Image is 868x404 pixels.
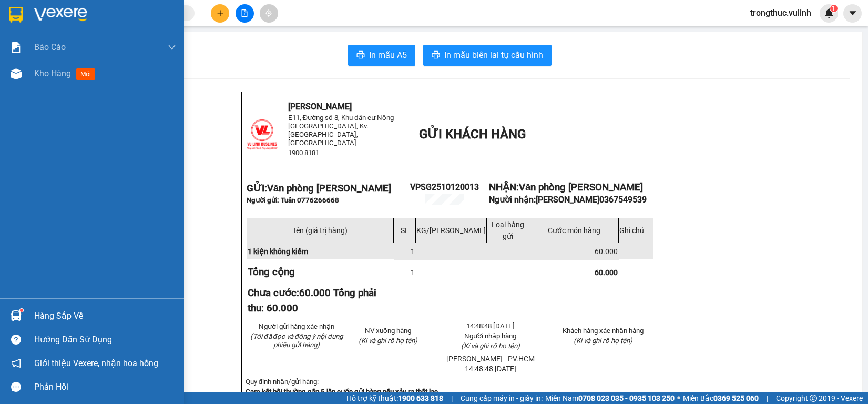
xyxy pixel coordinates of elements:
[451,392,453,404] span: |
[465,365,516,373] span: 14:48:48 [DATE]
[545,392,675,404] span: Miền Nam
[432,50,440,60] span: printer
[11,68,22,79] img: warehouse-icon
[398,394,443,402] strong: 1900 633 818
[217,9,224,17] span: plus
[489,181,643,193] strong: NHẬN:
[11,335,21,345] span: question-circle
[536,195,647,205] span: [PERSON_NAME]
[34,68,71,78] span: Kho hàng
[267,183,391,194] span: Văn phòng [PERSON_NAME]
[265,9,272,17] span: aim
[248,247,308,256] span: 1 kiện không kiểm
[11,42,22,53] img: solution-icon
[461,342,520,350] span: (Kí và ghi rõ họ tên)
[248,287,376,314] span: 60.000 Tổng phải thu: 60.000
[346,392,443,404] span: Hỗ trợ kỹ thuật:
[11,382,21,392] span: message
[288,114,394,147] span: E11, Đường số 8, Khu dân cư Nông [GEOGRAPHIC_DATA], Kv.[GEOGRAPHIC_DATA], [GEOGRAPHIC_DATA]
[767,392,768,404] span: |
[810,395,817,402] span: copyright
[76,68,95,80] span: mới
[683,392,759,404] span: Miền Bắc
[356,50,365,60] span: printer
[423,45,552,66] button: printerIn mẫu biên lai tự cấu hình
[411,247,415,256] span: 1
[466,322,515,330] span: 14:48:48 [DATE]
[34,357,158,370] span: Giới thiệu Vexere, nhận hoa hồng
[34,379,176,395] div: Phản hồi
[563,327,644,335] span: Khách hàng xác nhận hàng
[461,392,543,404] span: Cung cấp máy in - giấy in:
[11,310,22,321] img: warehouse-icon
[394,218,416,243] td: SL
[677,396,680,400] span: ⚪️
[247,183,391,194] strong: GỬI:
[824,8,834,18] img: icon-new-feature
[288,149,319,157] span: 1900 8181
[168,43,176,52] span: down
[832,5,835,12] span: 1
[486,218,529,243] td: Loại hàng gửi
[34,332,176,348] div: Hướng dẫn sử dụng
[415,218,486,243] td: KG/[PERSON_NAME]
[247,196,339,204] span: Người gửi: Tuấn 0776266668
[348,45,415,66] button: printerIn mẫu A5
[246,388,438,396] strong: Cam kết bồi thường gấp 5 lần cước gửi hàng nếu xảy ra thất lạc
[529,218,618,243] td: Cước món hàng
[247,119,278,150] img: logo
[246,378,319,386] span: Quy định nhận/gửi hàng:
[248,287,376,314] strong: Chưa cước:
[34,308,176,324] div: Hàng sắp về
[288,102,352,112] span: [PERSON_NAME]
[578,394,675,402] strong: 0708 023 035 - 0935 103 250
[236,4,254,23] button: file-add
[359,337,417,345] span: (Kí và ghi rõ họ tên)
[446,355,535,363] span: [PERSON_NAME] - PV.HCM
[464,332,516,340] span: Người nhập hàng
[713,394,759,402] strong: 0369 525 060
[369,48,407,62] span: In mẫu A5
[444,48,543,62] span: In mẫu biên lai tự cấu hình
[247,218,394,243] td: Tên (giá trị hàng)
[411,268,415,277] span: 1
[419,127,526,142] span: GỬI KHÁCH HÀNG
[250,332,343,349] em: (Tôi đã đọc và đồng ý nội dung phiếu gửi hàng)
[595,247,618,256] span: 60.000
[11,358,21,368] span: notification
[248,266,295,278] strong: Tổng cộng
[34,41,66,54] span: Báo cáo
[595,268,618,277] span: 60.000
[519,181,643,193] span: Văn phòng [PERSON_NAME]
[489,195,647,205] strong: Người nhận:
[20,309,23,312] sup: 1
[259,322,334,330] span: Người gửi hàng xác nhận
[260,4,278,23] button: aim
[830,5,838,12] sup: 1
[241,9,248,17] span: file-add
[365,327,411,335] span: NV xuống hàng
[848,8,857,18] span: caret-down
[9,7,23,23] img: logo-vxr
[574,337,632,345] span: (Kí và ghi rõ họ tên)
[843,4,862,23] button: caret-down
[619,218,654,243] td: Ghi chú
[211,4,229,23] button: plus
[599,195,647,205] span: 0367549539
[410,182,479,192] span: VPSG2510120013
[742,6,820,19] span: trongthuc.vulinh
